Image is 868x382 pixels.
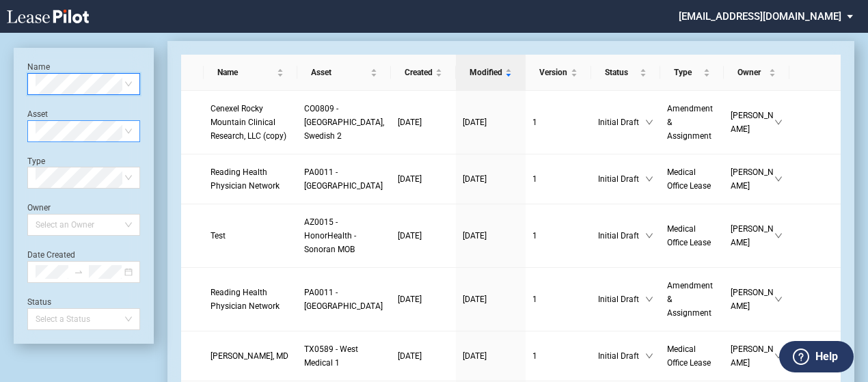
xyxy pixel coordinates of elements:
[297,55,391,91] th: Asset
[774,352,783,360] span: down
[398,292,449,306] a: [DATE]
[532,351,537,361] span: 1
[398,115,449,129] a: [DATE]
[667,222,717,249] a: Medical Office Lease
[74,267,83,277] span: swap-right
[731,222,774,249] span: [PERSON_NAME]
[731,165,774,193] span: [PERSON_NAME]
[463,349,519,363] a: [DATE]
[463,351,487,361] span: [DATE]
[598,115,645,129] span: Initial Draft
[398,172,449,186] a: [DATE]
[304,342,384,370] a: TX0589 - West Medical 1
[539,66,568,79] span: Version
[398,349,449,363] a: [DATE]
[724,55,789,91] th: Owner
[645,175,653,183] span: down
[27,62,50,72] label: Name
[456,55,526,91] th: Modified
[532,229,584,243] a: 1
[211,104,286,141] span: Cenexel Rocky Mountain Clinical Research, LLC (copy)
[667,279,717,320] a: Amendment & Assignment
[667,167,711,191] span: Medical Office Lease
[532,231,537,241] span: 1
[598,172,645,186] span: Initial Draft
[217,66,274,79] span: Name
[731,109,774,136] span: [PERSON_NAME]
[398,351,422,361] span: [DATE]
[463,172,519,186] a: [DATE]
[731,286,774,313] span: [PERSON_NAME]
[311,66,368,79] span: Asset
[398,295,422,304] span: [DATE]
[598,229,645,243] span: Initial Draft
[211,286,290,313] a: Reading Health Physician Network
[532,174,537,184] span: 1
[645,232,653,240] span: down
[774,295,783,303] span: down
[211,229,290,243] a: Test
[667,344,711,368] span: Medical Office Lease
[779,341,854,372] button: Help
[526,55,591,91] th: Version
[398,174,422,184] span: [DATE]
[463,174,487,184] span: [DATE]
[667,102,717,143] a: Amendment & Assignment
[532,295,537,304] span: 1
[27,203,51,213] label: Owner
[598,349,645,363] span: Initial Draft
[667,104,713,141] span: Amendment & Assignment
[304,102,384,143] a: CO0809 - [GEOGRAPHIC_DATA], Swedish 2
[304,344,358,368] span: TX0589 - West Medical 1
[598,292,645,306] span: Initial Draft
[667,342,717,370] a: Medical Office Lease
[470,66,502,79] span: Modified
[463,231,487,241] span: [DATE]
[645,118,653,126] span: down
[532,292,584,306] a: 1
[304,165,384,193] a: PA0011 - [GEOGRAPHIC_DATA]
[391,55,456,91] th: Created
[774,175,783,183] span: down
[74,267,83,277] span: to
[645,295,653,303] span: down
[304,217,356,254] span: AZ0015 - HonorHealth - Sonoran MOB
[211,102,290,143] a: Cenexel Rocky Mountain Clinical Research, LLC (copy)
[27,109,48,119] label: Asset
[211,231,226,241] span: Test
[463,118,487,127] span: [DATE]
[398,118,422,127] span: [DATE]
[398,231,422,241] span: [DATE]
[211,349,290,363] a: [PERSON_NAME], MD
[405,66,433,79] span: Created
[674,66,701,79] span: Type
[645,352,653,360] span: down
[27,156,45,166] label: Type
[532,172,584,186] a: 1
[463,295,487,304] span: [DATE]
[731,342,774,370] span: [PERSON_NAME]
[532,349,584,363] a: 1
[667,224,711,247] span: Medical Office Lease
[27,250,75,260] label: Date Created
[591,55,660,91] th: Status
[667,281,713,318] span: Amendment & Assignment
[774,232,783,240] span: down
[211,351,288,361] span: Ali Ahmed, MD
[304,286,384,313] a: PA0011 - [GEOGRAPHIC_DATA]
[605,66,637,79] span: Status
[532,115,584,129] a: 1
[463,292,519,306] a: [DATE]
[667,165,717,193] a: Medical Office Lease
[463,229,519,243] a: [DATE]
[304,167,383,191] span: PA0011 - Spring Ridge Medical Center
[398,229,449,243] a: [DATE]
[463,115,519,129] a: [DATE]
[660,55,724,91] th: Type
[211,167,280,191] span: Reading Health Physician Network
[211,165,290,193] a: Reading Health Physician Network
[774,118,783,126] span: down
[211,288,280,311] span: Reading Health Physician Network
[532,118,537,127] span: 1
[27,297,51,307] label: Status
